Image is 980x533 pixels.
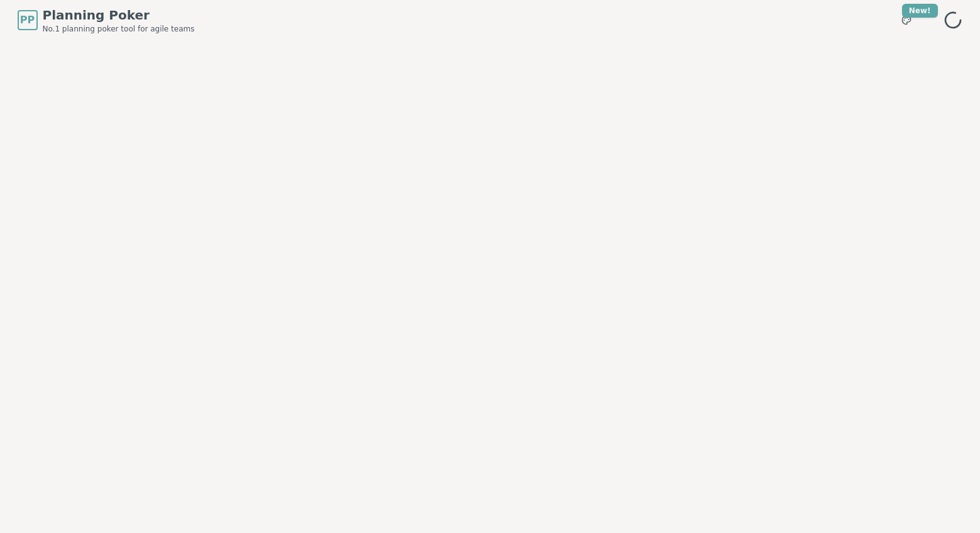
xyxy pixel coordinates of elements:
div: New! [902,4,938,18]
span: PP [20,13,35,28]
a: PPPlanning PokerNo.1 planning poker tool for agile teams [18,6,195,34]
span: Planning Poker [43,6,195,24]
span: No.1 planning poker tool for agile teams [43,24,195,34]
button: New! [895,9,918,31]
